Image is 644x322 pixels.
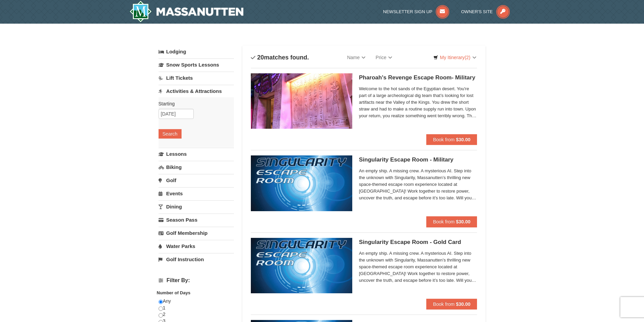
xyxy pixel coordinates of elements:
[159,240,234,252] a: Water Parks
[159,214,234,226] a: Season Pass
[359,156,477,163] h5: Singularity Escape Room - Military
[159,129,182,139] button: Search
[359,168,477,201] span: An empty ship. A missing crew. A mysterious AI. Step into the unknown with Singularity, Massanutt...
[129,1,244,22] img: Massanutten Resort Logo
[159,174,234,187] a: Golf
[251,73,352,129] img: 6619913-410-20a124c9.jpg
[159,72,234,84] a: Lift Tickets
[251,238,352,293] img: 6619913-513-94f1c799.jpg
[429,52,480,63] a: My Itinerary(2)
[342,51,371,64] a: Name
[426,134,477,145] button: Book from $30.00
[159,161,234,173] a: Biking
[159,148,234,160] a: Lessons
[251,155,352,211] img: 6619913-520-2f5f5301.jpg
[159,85,234,97] a: Activities & Attractions
[359,250,477,284] span: An empty ship. A missing crew. A mysterious AI. Step into the unknown with Singularity, Massanutt...
[456,301,471,307] strong: $30.00
[456,137,471,142] strong: $30.00
[461,9,510,14] a: Owner's Site
[159,46,234,58] a: Lodging
[433,301,455,307] span: Book from
[159,253,234,266] a: Golf Instruction
[159,200,234,213] a: Dining
[159,277,234,283] h4: Filter By:
[426,299,477,309] button: Book from $30.00
[433,137,455,142] span: Book from
[359,85,477,119] span: Welcome to the hot sands of the Egyptian desert. You're part of a large archeological dig team th...
[371,51,397,64] a: Price
[359,74,477,81] h5: Pharoah's Revenge Escape Room- Military
[159,100,229,107] label: Starting
[359,239,477,246] h5: Singularity Escape Room - Gold Card
[159,227,234,239] a: Golf Membership
[433,219,455,224] span: Book from
[159,58,234,71] a: Snow Sports Lessons
[159,187,234,200] a: Events
[461,9,493,14] span: Owner's Site
[157,290,191,295] strong: Number of Days
[456,219,471,224] strong: $30.00
[426,216,477,227] button: Book from $30.00
[383,9,449,14] a: Newsletter Sign Up
[464,55,470,60] span: (2)
[383,9,432,14] span: Newsletter Sign Up
[129,1,244,22] a: Massanutten Resort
